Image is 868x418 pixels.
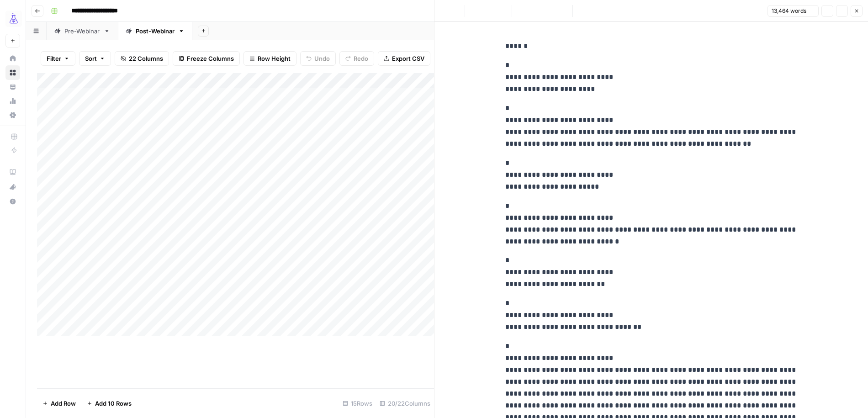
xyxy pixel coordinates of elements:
[41,51,75,66] button: Filter
[129,54,163,63] span: 22 Columns
[5,7,20,30] button: Workspace: AirOps Growth
[392,54,424,63] span: Export CSV
[85,54,97,63] span: Sort
[47,22,118,40] a: Pre-Webinar
[376,396,434,411] div: 20/22 Columns
[64,26,100,36] div: Pre-Webinar
[5,11,22,27] img: AirOps Growth Logo
[767,5,819,17] button: 13,464 words
[5,94,20,108] a: Usage
[354,54,368,63] span: Redo
[51,399,76,408] span: Add Row
[173,51,240,66] button: Freeze Columns
[79,51,111,66] button: Sort
[258,54,291,63] span: Row Height
[5,79,20,94] a: Your Data
[339,396,376,411] div: 15 Rows
[772,7,806,15] span: 13,464 words
[187,54,234,63] span: Freeze Columns
[339,51,374,66] button: Redo
[5,51,20,66] a: Home
[243,51,296,66] button: Row Height
[115,51,169,66] button: 22 Columns
[95,399,132,408] span: Add 10 Rows
[37,396,81,411] button: Add Row
[5,194,20,209] button: Help + Support
[5,65,20,80] a: Browse
[47,54,61,63] span: Filter
[118,22,192,40] a: Post-Webinar
[136,26,175,36] div: Post-Webinar
[5,165,20,180] a: AirOps Academy
[5,108,20,122] a: Settings
[300,51,336,66] button: Undo
[378,51,430,66] button: Export CSV
[314,54,330,63] span: Undo
[81,396,137,411] button: Add 10 Rows
[5,180,20,194] button: What's new?
[6,180,20,194] div: What's new?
